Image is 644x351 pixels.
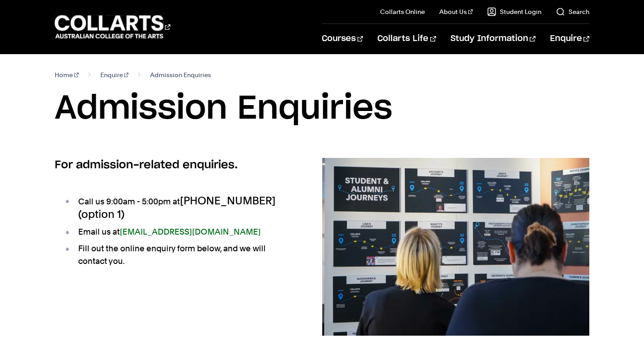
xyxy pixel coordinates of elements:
a: Study Information [451,24,536,54]
a: Courses [322,24,363,54]
a: [EMAIL_ADDRESS][DOMAIN_NAME] [120,227,261,236]
span: [PHONE_NUMBER] (option 1) [78,194,276,221]
a: About Us [439,7,473,16]
a: Search [556,7,589,16]
h2: For admission-related enquiries. [55,158,293,172]
a: Student Login [487,7,541,16]
li: Fill out the online enquiry form below, and we will contact you. [64,242,293,268]
a: Enquire [550,24,589,54]
span: Admission Enquiries [150,69,211,81]
div: Go to homepage [55,14,170,40]
a: Collarts Online [380,7,425,16]
a: Home [55,69,79,81]
li: Call us 9:00am - 5:00pm at [64,194,293,222]
li: Email us at [64,226,293,238]
a: Enquire [100,69,129,81]
a: Collarts Life [377,24,436,54]
h1: Admission Enquiries [55,88,589,129]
